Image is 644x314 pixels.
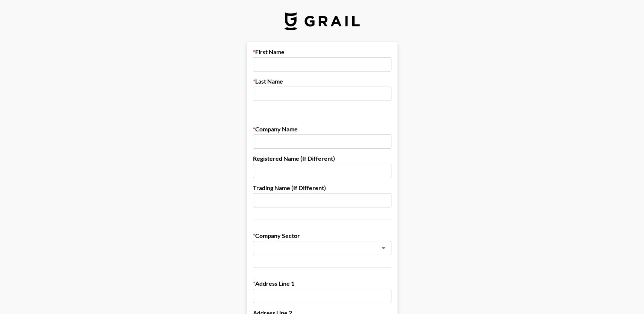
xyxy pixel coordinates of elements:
[253,155,391,162] label: Registered Name (If Different)
[253,48,391,56] label: First Name
[253,125,391,133] label: Company Name
[253,184,391,192] label: Trading Name (If Different)
[378,243,389,253] button: Open
[253,232,391,239] label: Company Sector
[253,78,391,85] label: Last Name
[253,280,391,287] label: Address Line 1
[285,12,360,30] img: Grail Talent Logo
